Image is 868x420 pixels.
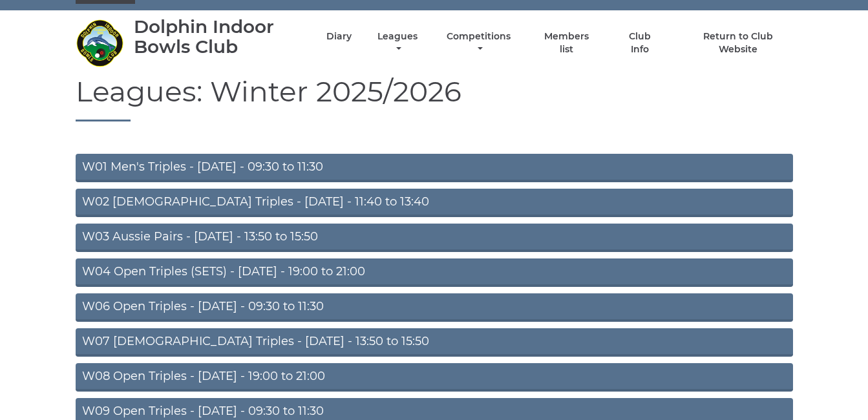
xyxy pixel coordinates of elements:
[76,258,793,287] a: W04 Open Triples (SETS) - [DATE] - 19:00 to 21:00
[374,30,421,56] a: Leagues
[134,17,304,57] div: Dolphin Indoor Bowls Club
[76,328,793,357] a: W07 [DEMOGRAPHIC_DATA] Triples - [DATE] - 13:50 to 15:50
[536,30,596,56] a: Members list
[76,189,793,217] a: W02 [DEMOGRAPHIC_DATA] Triples - [DATE] - 11:40 to 13:40
[444,30,514,56] a: Competitions
[683,30,792,56] a: Return to Club Website
[76,19,124,67] img: Dolphin Indoor Bowls Club
[76,293,793,322] a: W06 Open Triples - [DATE] - 09:30 to 11:30
[76,76,793,121] h1: Leagues: Winter 2025/2026
[76,363,793,392] a: W08 Open Triples - [DATE] - 19:00 to 21:00
[76,224,793,252] a: W03 Aussie Pairs - [DATE] - 13:50 to 15:50
[326,30,352,43] a: Diary
[76,154,793,182] a: W01 Men's Triples - [DATE] - 09:30 to 11:30
[619,30,661,56] a: Club Info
